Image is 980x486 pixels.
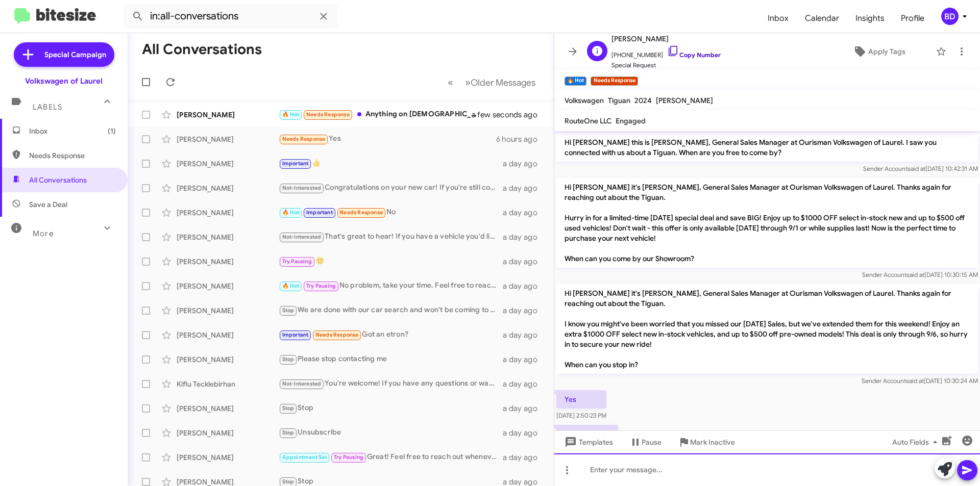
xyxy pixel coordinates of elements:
span: Special Request [611,60,721,70]
span: 🔥 Hot [282,283,300,289]
div: Volkswagen of Laurel [25,76,103,86]
div: [PERSON_NAME] [177,232,279,242]
p: Hi [PERSON_NAME] this is [PERSON_NAME], General Sales Manager at Ourisman Volkswagen of Laurel. I... [556,133,978,162]
div: Congratulations on your new car! If you're still considering selling your vehicle, when would you... [279,182,503,194]
span: [DATE] 2:50:23 PM [556,412,606,419]
span: Important [282,331,309,338]
span: said at [906,377,924,385]
div: 6 hours ago [496,134,546,144]
div: a day ago [503,354,546,365]
div: [PERSON_NAME] [177,183,279,193]
button: Auto Fields [884,433,949,451]
span: More [33,229,54,238]
span: Appointment Set [282,454,327,461]
span: All Conversations [29,175,87,185]
input: Search [124,4,338,29]
span: said at [906,271,924,278]
div: Stop [279,402,503,414]
span: 2024 [634,96,652,105]
button: Templates [554,433,621,451]
span: Sender Account [DATE] 10:30:24 AM [862,377,978,385]
span: Needs Response [29,150,116,161]
button: BD [933,8,969,25]
div: [PERSON_NAME] [177,281,279,291]
div: a day ago [503,208,546,218]
div: [PERSON_NAME] [177,330,279,340]
div: [PERSON_NAME] [177,134,279,144]
span: Engaged [616,116,646,125]
p: Yes [556,390,606,408]
div: Kiflu Tecklebirhan [177,379,279,389]
div: [PERSON_NAME] [177,110,279,120]
span: « [448,76,453,89]
div: Anything on [DEMOGRAPHIC_DATA]? [279,109,484,120]
div: a day ago [503,452,546,463]
div: a day ago [503,403,546,414]
button: Mark Inactive [670,433,743,451]
button: Pause [621,433,670,451]
div: [PERSON_NAME] [177,428,279,438]
div: [PERSON_NAME] [177,159,279,169]
span: Not-Interested [282,185,322,191]
span: [PERSON_NAME] [656,96,713,105]
span: Templates [562,433,613,451]
a: Profile [893,4,933,33]
div: [PERSON_NAME] [177,354,279,365]
div: a few seconds ago [484,110,546,120]
span: Sender Account [DATE] 10:42:31 AM [863,165,978,172]
span: Auto Fields [892,433,941,451]
span: 🔥 Hot [282,209,300,216]
small: Needs Response [591,76,638,86]
span: said at [908,165,925,172]
span: Try Pausing [282,258,312,265]
span: Older Messages [471,77,535,88]
h1: All Conversations [142,41,262,58]
div: Great! Feel free to reach out whenever you're ready. Looking forward to helping you with your veh... [279,451,503,463]
span: Stop [282,429,295,436]
span: Sender Account [DATE] 10:30:15 AM [862,271,978,278]
div: Got an etron? [279,329,503,341]
a: Inbox [759,4,797,33]
span: Labels [33,103,62,112]
div: a day ago [503,305,546,316]
span: [PHONE_NUMBER] [611,45,721,60]
a: Insights [847,4,893,33]
div: Yes [279,133,496,145]
div: No problem, take your time. Feel free to reach out whenever you're ready to discuss your vehicle.... [279,280,503,292]
div: a day ago [503,379,546,389]
a: Calendar [797,4,847,33]
div: a day ago [503,330,546,340]
div: You're welcome! If you have any questions or want to schedule a visit to discuss further, feel fr... [279,378,503,390]
div: No [279,207,503,218]
span: Try Pausing [334,454,363,461]
div: BD [941,8,959,25]
div: Unsubscribe [279,427,503,439]
span: Save a Deal [29,199,67,210]
span: Important [282,160,309,167]
nav: Page navigation example [442,72,542,93]
div: a day ago [503,281,546,291]
div: [PERSON_NAME] [177,452,279,463]
div: a day ago [503,428,546,438]
button: Apply Tags [826,42,931,61]
span: Not-Interested [282,234,322,240]
div: We are done with our car search and won't be coming to see more cars. Take us off your list. Thanks. [279,304,503,316]
small: 🔥 Hot [565,76,586,86]
div: [PERSON_NAME] [177,305,279,316]
span: Needs Response [306,111,350,118]
span: Special Campaign [44,49,106,60]
div: That's great to hear! If you have a vehicle you'd like to sell or if you need assistance in the f... [279,231,503,243]
button: Previous [442,72,459,93]
span: Needs Response [282,136,326,142]
span: Important [306,209,333,216]
p: I'm interested [556,425,618,443]
span: Stop [282,405,295,412]
span: [PERSON_NAME] [611,33,721,45]
p: Hi [PERSON_NAME] it's [PERSON_NAME], General Sales Manager at Ourisman Volkswagen of Laurel. Than... [556,178,978,268]
div: Please stop contacting me [279,353,503,365]
span: Needs Response [315,331,359,338]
